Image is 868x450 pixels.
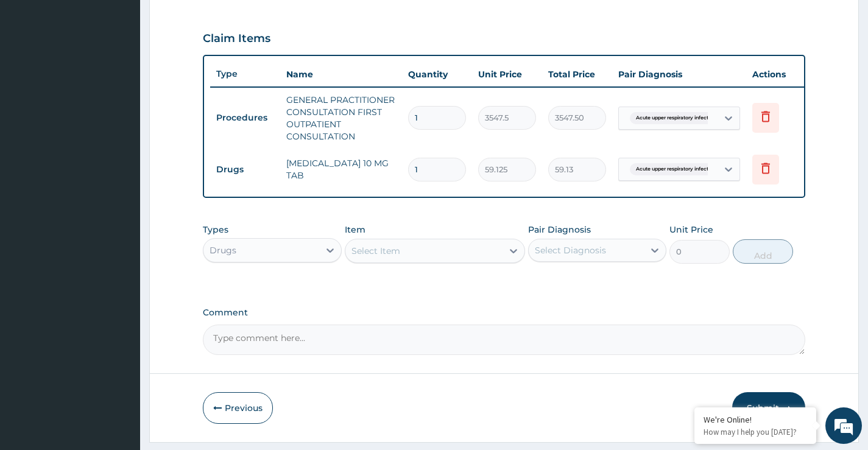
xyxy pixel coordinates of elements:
p: How may I help you today? [704,427,807,437]
label: Unit Price [669,223,713,236]
span: Acute upper respiratory infect... [630,112,718,124]
div: Chat with us now [63,68,205,84]
span: Acute upper respiratory infect... [630,163,718,175]
div: We're Online! [704,414,807,425]
img: d_794563401_company_1708531726252_794563401 [23,61,49,91]
th: Actions [746,62,807,86]
td: Drugs [210,158,280,181]
button: Add [733,239,793,264]
span: We're online! [71,142,168,265]
h3: Claim Items [203,32,270,46]
div: Drugs [210,244,236,256]
button: Submit [732,392,805,424]
label: Comment [203,308,805,318]
button: Previous [203,392,273,424]
th: Pair Diagnosis [612,62,746,86]
th: Type [210,63,280,85]
div: Select Diagnosis [535,244,606,256]
th: Total Price [542,62,612,86]
td: [MEDICAL_DATA] 10 MG TAB [280,151,402,188]
label: Pair Diagnosis [528,223,591,236]
div: Select Item [351,245,400,257]
textarea: Type your message and hit 'Enter' [6,311,232,354]
td: Procedures [210,107,280,129]
th: Unit Price [472,62,542,86]
label: Types [203,225,228,235]
td: GENERAL PRACTITIONER CONSULTATION FIRST OUTPATIENT CONSULTATION [280,88,402,149]
label: Item [345,223,365,236]
th: Name [280,62,402,86]
th: Quantity [402,62,472,86]
div: Minimize live chat window [200,6,229,35]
